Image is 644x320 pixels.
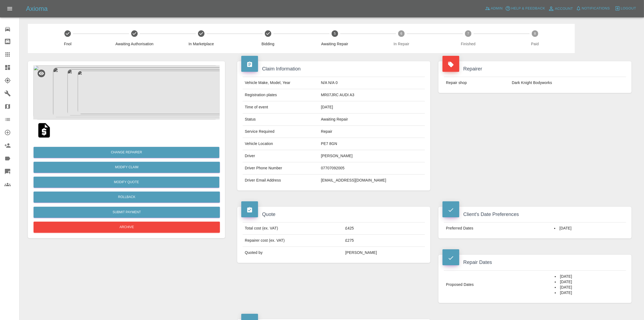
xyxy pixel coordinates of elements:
[243,162,319,174] td: Driver Phone Number
[484,4,504,13] a: Admin
[343,235,425,247] td: £275
[303,41,366,47] span: Awaiting Repair
[504,4,546,13] button: Help & Feedback
[319,138,425,150] td: PE7 8GN
[37,41,99,47] span: Fnol
[467,32,469,35] text: 7
[243,235,343,247] td: Repairer cost (ex. VAT)
[444,270,553,299] td: Proposed Dates
[34,207,220,218] button: Submit Payment
[574,4,611,13] button: Notifications
[237,41,299,47] span: Bidding
[444,222,552,234] td: Preferred Dates
[319,174,425,186] td: [EMAIL_ADDRESS][DOMAIN_NAME]
[319,162,425,174] td: 07707092005
[555,6,573,12] span: Account
[343,222,425,235] td: £425
[370,41,433,47] span: In Repair
[170,41,233,47] span: In Marketplace
[243,126,319,138] td: Service Required
[34,192,220,203] button: Rollback
[26,4,48,13] h5: Axioma
[243,174,319,186] td: Driver Email Address
[555,274,624,279] li: [DATE]
[34,177,219,188] button: Modify Quote
[319,77,425,89] td: N/A N/A 0
[621,5,636,12] span: Logout
[511,5,545,12] span: Help & Feedback
[582,5,610,12] span: Notifications
[241,211,426,218] h4: Quote
[243,89,319,101] td: Registration plates
[334,32,336,35] text: 5
[555,285,624,290] li: [DATE]
[3,2,16,15] button: Open drawer
[510,77,626,89] td: Dark Knight Bodyworks
[547,4,574,13] a: Account
[243,247,343,259] td: Quoted by
[319,150,425,162] td: [PERSON_NAME]
[243,77,319,89] td: Vehicle Make, Model, Year
[33,65,220,119] img: 36a44eb9-0b35-4561-8c9f-860d18355ec0
[442,259,628,266] h4: Repair Dates
[401,32,402,35] text: 6
[103,41,166,47] span: Awaiting Authorisation
[442,65,628,73] h4: Repairer
[35,122,53,139] img: qt_1SDjW5A4aDea5wMj4D7I8ClP
[243,101,319,114] td: Time of event
[34,162,220,173] a: Modify Claim
[343,247,425,259] td: [PERSON_NAME]
[319,114,425,126] td: Awaiting Repair
[555,290,624,296] li: [DATE]
[491,5,503,12] span: Admin
[34,222,220,233] button: Archive
[241,65,426,73] h4: Claim Information
[554,226,624,231] li: [DATE]
[442,211,628,218] h4: Client's Date Preferences
[555,279,624,285] li: [DATE]
[534,32,536,35] text: 8
[319,89,425,101] td: MR07JRC AUDI A3
[243,114,319,126] td: Status
[243,222,343,235] td: Total cost (ex. VAT)
[319,101,425,114] td: [DATE]
[243,138,319,150] td: Vehicle Location
[613,4,638,13] button: Logout
[34,147,219,158] button: Change Repairer
[444,77,510,89] td: Repair shop
[504,41,566,47] span: Paid
[437,41,500,47] span: Finished
[319,126,425,138] td: Repair
[243,150,319,162] td: Driver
